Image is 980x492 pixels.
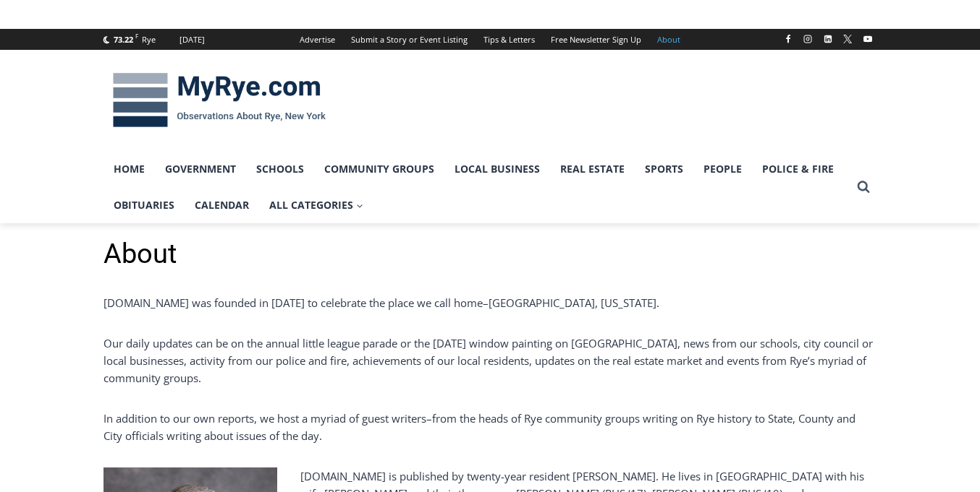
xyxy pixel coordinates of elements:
[104,294,876,311] p: [DOMAIN_NAME] was founded in [DATE] to celebrate the place we call home–[GEOGRAPHIC_DATA], [US_ST...
[292,29,343,50] a: Advertise
[269,197,363,213] span: All Categories
[752,151,844,187] a: Police & Fire
[314,151,444,187] a: Community Groups
[155,151,246,187] a: Government
[635,151,693,187] a: Sports
[135,32,138,40] span: F
[104,187,185,223] a: Obituaries
[543,29,649,50] a: Free Newsletter Sign Up
[819,30,837,48] a: Linkedin
[104,151,850,224] nav: Primary Navigation
[104,151,155,187] a: Home
[799,30,816,48] a: Instagram
[343,29,476,50] a: Submit a Story or Event Listing
[185,187,259,223] a: Calendar
[550,151,635,187] a: Real Estate
[444,151,550,187] a: Local Business
[649,29,688,50] a: About
[246,151,314,187] a: Schools
[104,238,876,271] h1: About
[850,174,876,200] button: View Search Form
[292,29,688,50] nav: Secondary Navigation
[839,30,856,48] a: X
[142,33,156,46] div: Rye
[104,410,876,444] p: In addition to our own reports, we host a myriad of guest writers–from the heads of Rye community...
[104,335,876,387] p: Our daily updates can be on the annual little league parade or the [DATE] window painting on [GEO...
[780,30,797,48] a: Facebook
[179,33,205,46] div: [DATE]
[104,63,335,138] img: MyRye.com
[114,34,133,45] span: 73.22
[859,30,876,48] a: YouTube
[693,151,752,187] a: People
[476,29,543,50] a: Tips & Letters
[259,187,373,223] a: All Categories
